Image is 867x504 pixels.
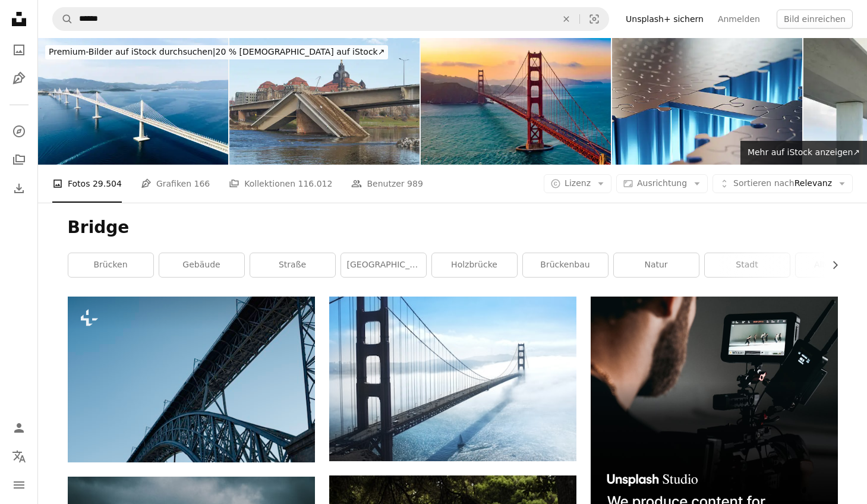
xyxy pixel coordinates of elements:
a: Bisherige Downloads [7,177,31,200]
img: Blick auf die Golden Gate Bridge [421,38,611,165]
a: Holzbrücke [432,253,517,277]
img: Remains of the Carola Bridge, Carolabrucke in Dresden [229,38,420,165]
a: Startseite — Unsplash [7,7,31,33]
span: Lizenz [565,178,591,188]
a: Natur [614,253,699,277]
a: Brücken [68,253,153,277]
a: Fotos [7,38,31,62]
span: Sortieren nach [733,178,795,188]
a: Kollektionen 116.012 [229,165,332,203]
a: Kollektionen [7,148,31,172]
a: Anmelden [711,10,767,29]
button: Ausrichtung [616,174,708,193]
img: Golden Gate Bridge, San Francisco, Kalifornien [329,297,576,461]
button: Löschen [553,8,579,30]
a: Gebäude [159,253,244,277]
button: Lizenz [544,174,611,193]
a: Golden Gate Bridge, San Francisco, Kalifornien [329,373,576,384]
a: Grafiken [7,67,31,90]
button: Bild einreichen [777,10,853,29]
a: [GEOGRAPHIC_DATA] [341,253,426,277]
a: Mehr auf iStock anzeigen↗ [740,141,867,165]
span: Relevanz [733,178,832,190]
a: Stadt [705,253,790,277]
img: Ein Flugzeug, das an einem klaren Tag über eine Brücke fliegt [68,297,315,462]
img: Aerial View of Peljesac Bridge with Sea and Mountain Backdrop [38,38,228,165]
span: Mehr auf iStock anzeigen ↗ [748,147,860,157]
span: 989 [407,177,423,190]
a: Entdecken [7,119,31,143]
button: Unsplash suchen [53,8,73,30]
a: Straße [250,253,335,277]
button: Sortieren nachRelevanz [712,174,853,193]
span: Premium-Bilder auf iStock durchsuchen | [49,47,216,56]
a: Anmelden / Registrieren [7,416,31,440]
button: Sprache [7,445,31,468]
a: Ein Flugzeug, das an einem klaren Tag über eine Brücke fliegt [68,374,315,385]
span: Ausrichtung [637,178,687,188]
h1: Bridge [68,217,838,238]
a: Premium-Bilder auf iStock durchsuchen|20 % [DEMOGRAPHIC_DATA] auf iStock↗ [38,38,395,67]
a: Unsplash+ sichern [619,10,711,29]
a: Benutzer 989 [351,165,423,203]
a: Grafiken 166 [141,165,210,203]
img: Eine abstrakte Brücke aus zwei Puzzleteilen quer durch den leeren Raum mit blauem Leuchten, das z... [612,38,802,165]
button: Menü [7,473,31,497]
span: 166 [194,177,210,190]
div: 20 % [DEMOGRAPHIC_DATA] auf iStock ↗ [45,45,388,59]
a: Brückenbau [523,253,608,277]
button: Liste nach rechts verschieben [824,253,838,277]
form: Finden Sie Bildmaterial auf der ganzen Webseite [52,7,609,31]
span: 116.012 [298,177,333,190]
button: Visuelle Suche [580,8,609,30]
